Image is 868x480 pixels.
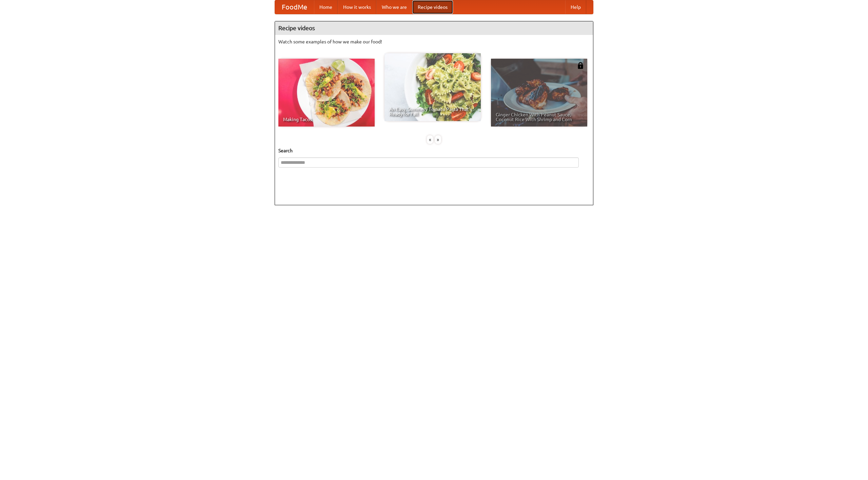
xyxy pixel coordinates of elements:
a: Making Tacos [278,59,375,127]
div: « [427,135,433,144]
h5: Search [278,147,590,154]
span: Making Tacos [283,117,370,122]
div: » [435,135,441,144]
a: An Easy, Summery Tomato Pasta That's Ready for Fall [384,53,481,121]
a: Recipe videos [412,0,453,14]
p: Watch some examples of how we make our food! [278,38,590,45]
img: 483408.png [577,62,584,69]
a: Home [314,0,338,14]
a: Help [565,0,586,14]
h4: Recipe videos [275,21,593,35]
a: How it works [338,0,376,14]
span: An Easy, Summery Tomato Pasta That's Ready for Fall [389,107,476,116]
a: FoodMe [275,0,314,14]
a: Who we are [376,0,412,14]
